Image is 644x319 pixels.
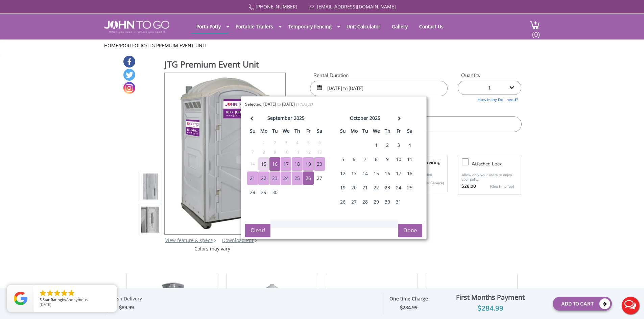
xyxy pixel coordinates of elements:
div: 11 [292,149,303,156]
i: ( Days) [296,101,313,107]
div: 12 [303,149,314,156]
div: 6 [349,153,359,166]
div: 25 [404,181,415,194]
span: Anonymous [66,297,88,302]
label: Quantity [458,72,521,79]
strong: $ [400,304,418,311]
img: JOHN to go [104,21,169,33]
th: th [292,126,303,138]
div: 5 [303,139,314,147]
a: Temporary Fencing [283,20,337,33]
div: 27 [349,195,359,209]
span: (0) [532,24,540,39]
div: 28 [360,195,371,209]
th: we [281,126,292,138]
div: 23 [269,171,280,185]
th: su [337,126,349,138]
a: Instagram [123,82,135,94]
b: [DATE] [263,101,276,107]
div: 8 [371,153,382,166]
button: Done [398,224,422,237]
p: {One time fee} [479,183,514,190]
img: Product [141,140,160,299]
div: 29 [258,186,269,199]
div: 30 [269,186,280,199]
div: 20 [349,181,359,194]
th: sa [314,126,325,138]
div: 28 [247,186,258,199]
div: 3 [393,138,404,152]
div: Rush Delivery [111,296,142,304]
a: Download Pdf [222,237,254,243]
div: $284.99 [433,303,548,314]
strong: $28.00 [461,183,476,190]
ul: / / [104,42,540,49]
div: 10 [281,149,291,156]
div: 17 [393,167,404,180]
div: 19 [337,181,348,194]
a: Gallery [387,20,413,33]
th: mo [349,126,360,138]
a: Facebook [123,56,135,68]
img: Review Rating [14,292,27,305]
div: 2025 [369,113,380,123]
div: 4 [292,139,303,147]
th: su [247,126,258,138]
div: 5 [337,153,348,166]
div: 2025 [294,113,305,123]
div: 27 [314,171,325,185]
div: 16 [269,157,280,171]
th: tu [360,126,371,138]
li:  [60,289,68,297]
th: mo [258,126,269,138]
a: Home [104,42,118,49]
div: 4 [404,138,415,152]
th: fr [393,126,404,138]
span: by [40,298,112,302]
th: tu [269,126,281,138]
b: [DATE] [282,101,295,107]
div: 26 [337,195,348,209]
div: 10 [393,153,404,166]
div: 25 [292,171,303,185]
div: 22 [371,181,382,194]
img: Product [174,73,276,232]
div: 29 [371,195,382,209]
div: 8 [258,149,269,156]
input: Start date | End date [310,81,448,96]
div: 12 [337,167,348,180]
div: 1 [371,138,382,152]
div: 15 [371,167,382,180]
a: Portable Trailers [231,20,278,33]
div: 18 [292,157,303,171]
div: 23 [382,181,393,194]
a: Contact Us [414,20,449,33]
div: 30 [382,195,393,209]
div: 26 [303,171,314,185]
div: 15 [258,157,269,171]
img: Call [248,4,254,10]
li:  [53,289,61,297]
div: 1 [258,139,269,147]
a: How Many Do I need? [458,95,521,103]
a: JTG Premium Event Unit [147,42,207,49]
div: 2 [269,139,280,147]
img: right arrow icon [214,239,216,242]
label: Rental Duration [310,72,448,79]
a: [EMAIL_ADDRESS][DOMAIN_NAME] [317,3,396,10]
div: Colors may vary [139,245,286,252]
img: Mail [309,5,315,9]
a: Twitter [123,69,135,81]
div: 18 [404,167,415,180]
div: 14 [360,167,371,180]
a: [PHONE_NUMBER] [256,3,297,10]
span: 5 [40,297,42,302]
div: 6 [314,139,325,147]
div: 3 [281,139,291,147]
span: to [277,101,281,107]
div: september [267,113,292,123]
div: 2 [382,138,393,152]
span: Star Rating [43,297,62,302]
div: 11 [404,153,415,166]
span: 11 [297,101,302,107]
